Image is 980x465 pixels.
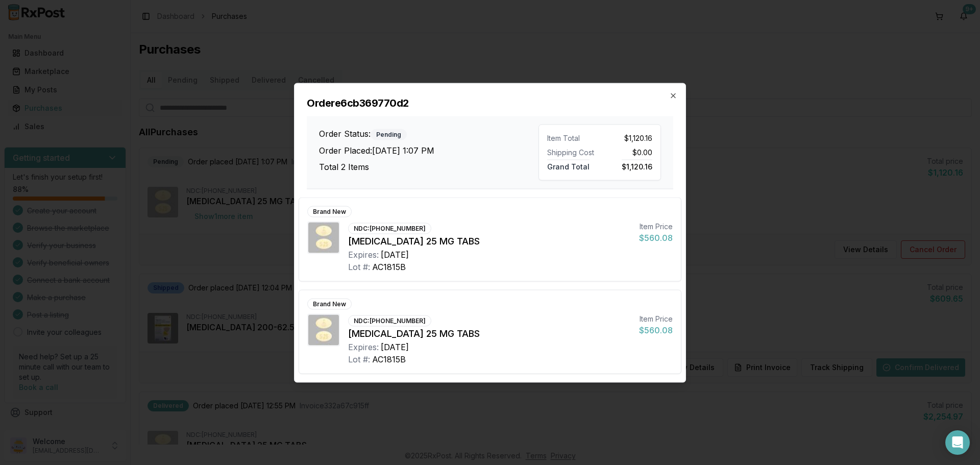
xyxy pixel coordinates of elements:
[348,353,370,365] div: Lot #:
[639,221,673,231] div: Item Price
[319,144,538,157] h3: Order Placed: [DATE] 1:07 PM
[307,95,673,110] h2: Order e6cb369770d2
[604,147,652,157] div: $0.00
[372,260,406,273] div: AC1815B
[348,315,431,326] div: NDC: [PHONE_NUMBER]
[348,326,631,340] div: [MEDICAL_DATA] 25 MG TABS
[547,147,596,157] div: Shipping Cost
[319,128,538,140] h3: Order Status:
[372,353,406,365] div: AC1815B
[308,222,339,253] img: Jardiance 25 MG TABS
[307,206,352,217] div: Brand New
[639,324,673,336] div: $560.08
[639,231,673,243] div: $560.08
[371,129,407,140] div: Pending
[547,159,590,170] span: Grand Total
[348,248,379,260] div: Expires:
[381,248,409,260] div: [DATE]
[381,340,409,353] div: [DATE]
[348,234,631,248] div: [MEDICAL_DATA] 25 MG TABS
[307,298,352,309] div: Brand New
[348,340,379,353] div: Expires:
[319,161,538,173] h3: Total 2 Items
[639,313,673,324] div: Item Price
[308,314,339,345] img: Jardiance 25 MG TABS
[348,260,370,273] div: Lot #:
[622,159,652,170] span: $1,120.16
[547,133,596,143] div: Item Total
[604,133,652,143] div: $1,120.16
[348,223,431,234] div: NDC: [PHONE_NUMBER]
